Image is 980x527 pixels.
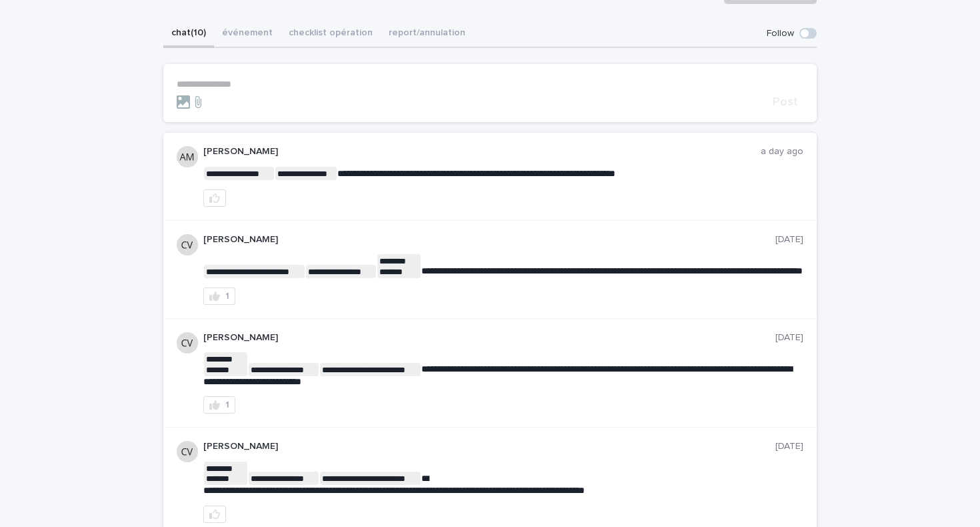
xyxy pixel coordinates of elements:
p: [PERSON_NAME] [203,332,775,344]
button: checklist opération [281,20,381,48]
p: [PERSON_NAME] [203,441,775,452]
p: a day ago [761,146,803,157]
button: like this post [203,506,226,523]
button: 1 [203,396,235,414]
button: like this post [203,189,226,207]
button: report/annulation [381,20,473,48]
p: Follow [767,28,794,39]
p: [PERSON_NAME] [203,234,775,245]
span: Post [773,96,798,108]
div: 1 [225,292,229,301]
p: [DATE] [775,332,803,344]
button: événement [214,20,281,48]
button: 1 [203,288,235,305]
div: 1 [225,400,229,410]
button: chat (10) [163,20,214,48]
button: Post [767,96,803,108]
p: [DATE] [775,234,803,245]
p: [DATE] [775,441,803,452]
p: [PERSON_NAME] [203,146,761,157]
